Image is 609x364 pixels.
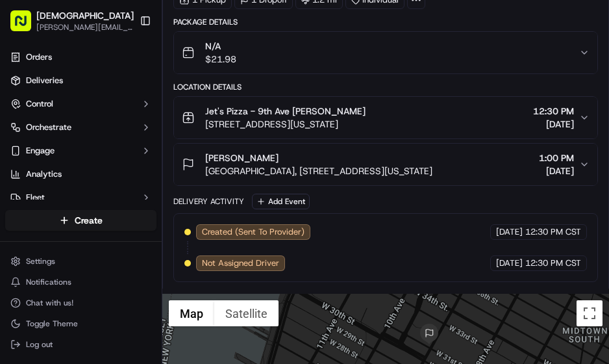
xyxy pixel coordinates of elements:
span: Jet's Pizza - 9th Ave [PERSON_NAME] [205,105,366,118]
a: Orders [5,47,156,68]
div: 📗 [13,190,23,200]
div: We're available if you need us! [44,137,164,148]
button: [PERSON_NAME][GEOGRAPHIC_DATA], [STREET_ADDRESS][US_STATE]1:00 PM[DATE] [174,144,597,185]
span: Pylon [129,220,157,230]
span: [GEOGRAPHIC_DATA], [STREET_ADDRESS][US_STATE] [205,164,432,177]
button: Notifications [5,273,156,291]
span: Control [26,98,53,110]
span: [DATE] [496,226,523,238]
a: Deliveries [5,70,156,91]
div: Location Details [173,82,598,92]
span: [STREET_ADDRESS][US_STATE] [205,118,366,131]
span: Knowledge Base [26,188,99,201]
a: Analytics [5,164,156,185]
button: Fleet [5,187,156,208]
span: Analytics [26,168,62,180]
a: 📗Knowledge Base [8,183,105,207]
span: Fleet [26,192,45,203]
div: 💻 [110,190,120,200]
span: [DATE] [539,164,574,177]
a: 💻API Documentation [105,183,214,207]
span: 12:30 PM CST [525,226,581,238]
span: N/A [205,40,236,53]
button: Settings [5,252,156,270]
span: Chat with us! [26,298,73,308]
span: Orchestrate [26,122,71,133]
button: N/A$21.98 [174,32,597,73]
button: Toggle Theme [5,315,156,333]
span: [PERSON_NAME] [205,151,279,164]
button: Toggle fullscreen view [577,300,603,326]
input: Got a question? Start typing here... [34,84,234,97]
span: Deliveries [26,75,63,86]
img: Nash [13,13,39,39]
button: Add Event [252,194,310,209]
span: [DATE] [533,118,574,131]
div: Start new chat [44,124,213,137]
span: API Documentation [123,188,208,201]
span: Not Assigned Driver [202,257,279,269]
div: Package Details [173,17,598,27]
span: $21.98 [205,53,236,66]
a: Powered byPylon [92,220,157,230]
p: Welcome 👋 [13,52,236,73]
span: Notifications [26,277,71,287]
button: Show satellite imagery [214,300,279,326]
button: [DEMOGRAPHIC_DATA][PERSON_NAME][EMAIL_ADDRESS][DOMAIN_NAME] [5,5,134,36]
span: [DATE] [496,257,523,269]
span: Toggle Theme [26,318,78,329]
button: Log out [5,335,156,354]
span: Orders [26,51,52,63]
button: Orchestrate [5,117,156,138]
span: Settings [26,256,55,266]
button: Jet's Pizza - 9th Ave [PERSON_NAME][STREET_ADDRESS][US_STATE]12:30 PM[DATE] [174,97,597,138]
div: Delivery Activity [173,196,244,207]
span: 1:00 PM [539,151,574,164]
span: Create [75,214,103,227]
span: 12:30 PM CST [525,257,581,269]
button: Chat with us! [5,294,156,312]
span: 12:30 PM [533,105,574,118]
span: Log out [26,339,53,350]
button: Control [5,94,156,114]
button: Create [5,210,156,231]
span: Engage [26,145,55,157]
button: Show street map [169,300,214,326]
button: Start new chat [221,128,236,144]
img: 1736555255976-a54dd68f-1ca7-489b-9aae-adbdc363a1c4 [13,124,36,148]
button: Engage [5,140,156,161]
button: [PERSON_NAME][EMAIL_ADDRESS][DOMAIN_NAME] [36,22,134,32]
button: [DEMOGRAPHIC_DATA] [36,9,134,22]
span: Created (Sent To Provider) [202,226,304,238]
